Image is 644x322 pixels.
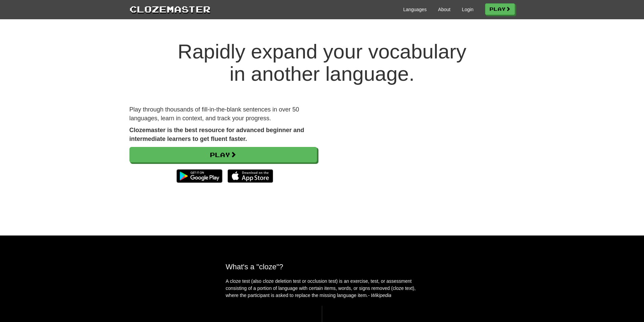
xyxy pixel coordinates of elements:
a: About [438,6,451,13]
img: Download_on_the_App_Store_Badge_US-UK_135x40-25178aeef6eb6b83b96f5f2d004eda3bffbb37122de64afbaef7... [228,169,273,183]
p: A cloze test (also cloze deletion test or occlusion test) is an exercise, test, or assessment con... [226,278,419,299]
a: Login [462,6,473,13]
a: Play [485,3,515,15]
em: - Wikipedia [368,293,391,298]
a: Languages [403,6,427,13]
img: Get it on Google Play [173,166,225,186]
p: Play through thousands of fill-in-the-blank sentences in over 50 languages, learn in context, and... [129,105,317,123]
h2: What's a "cloze"? [226,263,419,271]
strong: Clozemaster is the best resource for advanced beginner and intermediate learners to get fluent fa... [129,127,304,142]
a: Clozemaster [129,3,211,15]
a: Play [129,147,317,163]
